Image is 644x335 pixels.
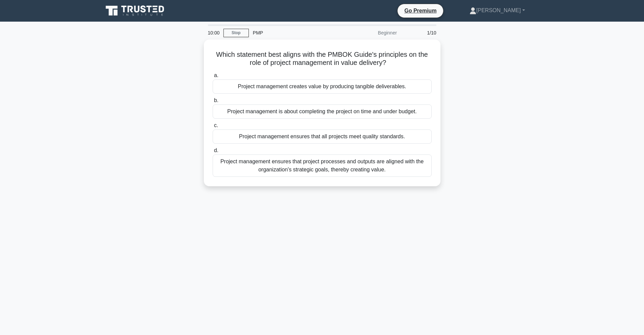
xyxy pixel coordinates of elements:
[400,6,440,15] a: Go Premium
[223,29,249,37] a: Stop
[342,26,401,40] div: Beginner
[214,72,218,78] span: a.
[213,129,432,144] div: Project management ensures that all projects meet quality standards.
[212,50,432,67] h5: Which statement best aligns with the PMBOK Guide's principles on the role of project management i...
[213,79,432,94] div: Project management creates value by producing tangible deliverables.
[214,97,218,103] span: b.
[453,4,541,17] a: [PERSON_NAME]
[214,147,218,153] span: d.
[213,154,432,177] div: Project management ensures that project processes and outputs are aligned with the organization's...
[401,26,440,40] div: 1/10
[214,122,218,128] span: c.
[204,26,223,40] div: 10:00
[213,104,432,119] div: Project management is about completing the project on time and under budget.
[249,26,342,40] div: PMP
